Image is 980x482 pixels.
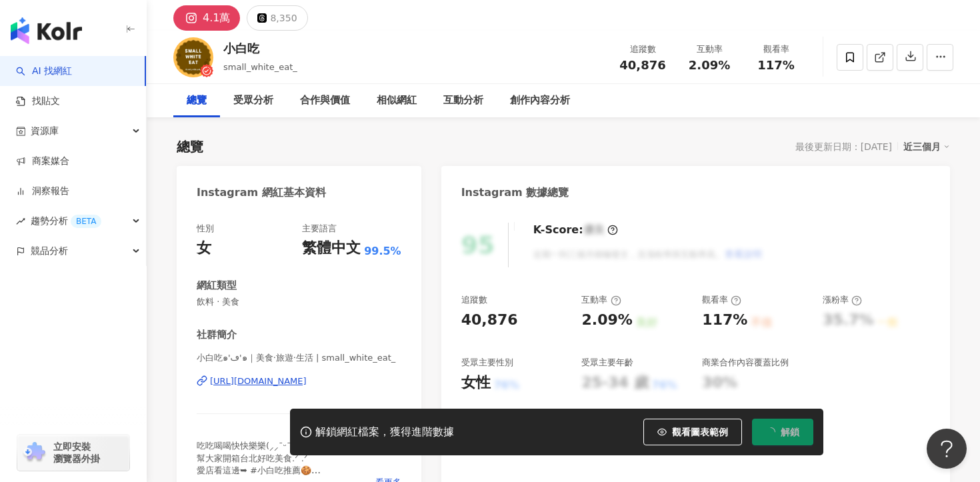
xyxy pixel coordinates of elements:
div: 最後更新日期：[DATE] [795,141,892,152]
div: 合作與價值 [300,93,350,109]
div: 追蹤數 [461,294,487,306]
img: chrome extension [21,442,47,463]
div: 觀看率 [702,294,741,306]
span: small_white_eat_ [223,62,297,72]
div: 社群簡介 [197,328,237,342]
div: 繁體中文 [302,238,361,259]
span: 117% [757,59,795,72]
span: 2.09% [689,59,730,72]
div: 解鎖網紅檔案，獲得進階數據 [315,425,454,439]
span: 趨勢分析 [31,206,101,236]
div: 受眾分析 [233,93,273,109]
button: 解鎖 [752,419,813,445]
span: 99.5% [364,244,401,259]
div: 受眾主要年齡 [581,357,633,369]
span: 飲料 · 美食 [197,296,401,308]
span: 競品分析 [31,236,68,266]
div: 8,350 [270,9,297,27]
span: 小白吃๑'ڡ'๑｜美食·旅遊·生活 | small_white_eat_ [197,352,401,364]
button: 觀看圖表範例 [643,419,742,445]
div: Instagram 網紅基本資料 [197,185,326,200]
div: 近三個月 [903,138,950,155]
div: 互動分析 [443,93,483,109]
button: 4.1萬 [173,5,240,31]
a: searchAI 找網紅 [16,65,72,78]
div: 主要語言 [302,223,337,235]
div: 總覽 [177,137,203,156]
div: 總覽 [187,93,207,109]
a: 洞察報告 [16,185,69,198]
div: 網紅類型 [197,279,237,293]
a: 找貼文 [16,95,60,108]
span: 資源庫 [31,116,59,146]
span: 立即安裝 瀏覽器外掛 [53,441,100,465]
div: BETA [71,215,101,228]
div: 性別 [197,223,214,235]
div: 4.1萬 [203,9,230,27]
div: 商業合作內容覆蓋比例 [702,357,789,369]
div: 女 [197,238,211,259]
div: 117% [702,310,747,331]
div: 互動率 [684,43,735,56]
div: 互動率 [581,294,621,306]
div: 追蹤數 [617,43,668,56]
span: 解鎖 [781,427,799,437]
span: 觀看圖表範例 [672,427,728,437]
div: 受眾主要性別 [461,357,513,369]
button: 8,350 [247,5,307,31]
div: 2.09% [581,310,632,331]
div: 小白吃 [223,40,297,57]
img: logo [11,17,82,44]
a: [URL][DOMAIN_NAME] [197,375,401,387]
div: [URL][DOMAIN_NAME] [210,375,307,387]
div: 女性 [461,373,491,393]
div: 創作內容分析 [510,93,570,109]
div: 觀看率 [751,43,801,56]
span: loading [765,427,775,437]
div: Instagram 數據總覽 [461,185,569,200]
img: KOL Avatar [173,37,213,77]
div: 40,876 [461,310,518,331]
div: 漲粉率 [823,294,862,306]
a: 商案媒合 [16,155,69,168]
div: K-Score : [533,223,618,237]
span: rise [16,217,25,226]
span: 40,876 [619,58,665,72]
div: 相似網紅 [377,93,417,109]
a: chrome extension立即安裝 瀏覽器外掛 [17,435,129,471]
